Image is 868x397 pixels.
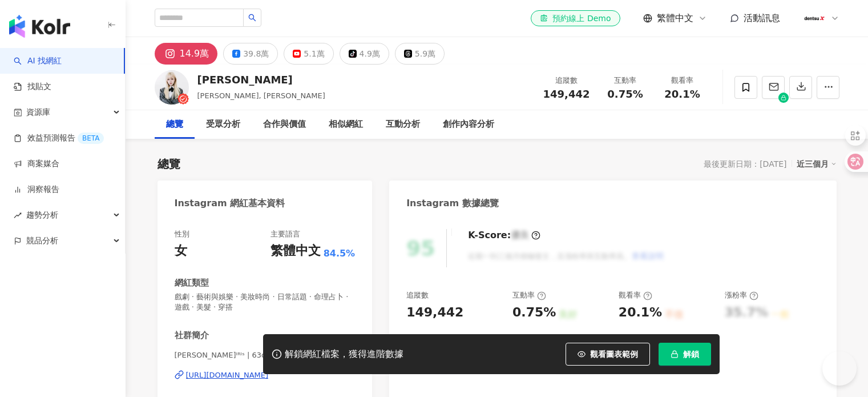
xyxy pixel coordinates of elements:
div: 女 [175,242,187,260]
div: 4.9萬 [360,46,380,62]
div: Instagram 數據總覽 [406,197,499,210]
span: 解鎖 [683,350,699,359]
div: 5.9萬 [415,46,435,62]
a: 商案媒合 [14,158,59,170]
div: [URL][DOMAIN_NAME] [186,370,269,380]
div: 追蹤數 [543,75,590,86]
a: 洞察報告 [14,184,59,195]
div: 20.1% [619,304,662,322]
div: 解鎖網紅檔案，獲得進階數據 [285,348,403,360]
div: 追蹤數 [406,290,429,300]
div: K-Score : [468,229,540,242]
div: 0.75% [512,304,556,322]
div: 總覽 [158,156,180,172]
span: 戲劇 · 藝術與娛樂 · 美妝時尚 · 日常話題 · 命理占卜 · 遊戲 · 美髮 · 穿搭 [175,292,356,312]
span: rise [14,211,22,219]
div: 網紅類型 [175,277,209,289]
div: 相似網紅 [329,118,363,131]
div: 互動率 [512,290,546,300]
div: 互動分析 [386,118,420,131]
div: 合作與價值 [263,118,306,131]
button: 39.8萬 [223,43,278,65]
a: searchAI 找網紅 [14,55,62,67]
div: 預約線上 Demo [540,13,611,24]
a: 找貼文 [14,81,51,93]
div: 總覽 [166,118,183,131]
div: 近三個月 [797,157,837,171]
button: 14.9萬 [155,43,218,65]
span: [PERSON_NAME], [PERSON_NAME] [197,91,325,100]
div: 受眾分析 [206,118,240,131]
div: Instagram 網紅基本資料 [175,197,285,210]
span: 0.75% [607,89,643,100]
div: 互動率 [604,75,647,86]
div: 漲粉率 [725,290,758,300]
div: 繁體中文 [271,242,321,260]
button: 5.1萬 [284,43,333,65]
div: 社群簡介 [175,330,209,342]
div: 觀看率 [619,290,652,300]
div: 14.9萬 [180,46,209,62]
span: 資源庫 [26,99,50,125]
div: 創作內容分析 [443,118,494,131]
img: logo [9,15,70,38]
img: 180x180px_JPG.jpg [804,7,825,29]
a: 效益預測報告BETA [14,133,104,144]
div: 最後更新日期：[DATE] [704,159,786,169]
div: [PERSON_NAME] [197,73,325,87]
button: 解鎖 [659,343,711,366]
span: 20.1% [664,89,700,100]
span: 觀看圖表範例 [590,350,638,359]
span: search [248,14,256,22]
div: 39.8萬 [243,46,269,62]
span: 活動訊息 [744,13,780,23]
img: KOL Avatar [155,70,189,105]
div: 性別 [175,229,189,239]
span: 84.5% [324,247,356,260]
button: 5.9萬 [395,43,445,65]
button: 觀看圖表範例 [566,343,650,366]
a: 預約線上 Demo [531,10,620,26]
span: 149,442 [543,88,590,100]
span: 趨勢分析 [26,202,58,228]
div: 主要語言 [271,229,300,239]
div: 149,442 [406,304,463,322]
span: 繁體中文 [657,12,693,25]
div: 5.1萬 [304,46,324,62]
a: [URL][DOMAIN_NAME] [175,370,356,380]
span: 競品分析 [26,228,58,254]
button: 4.9萬 [340,43,389,65]
div: 觀看率 [661,75,704,86]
